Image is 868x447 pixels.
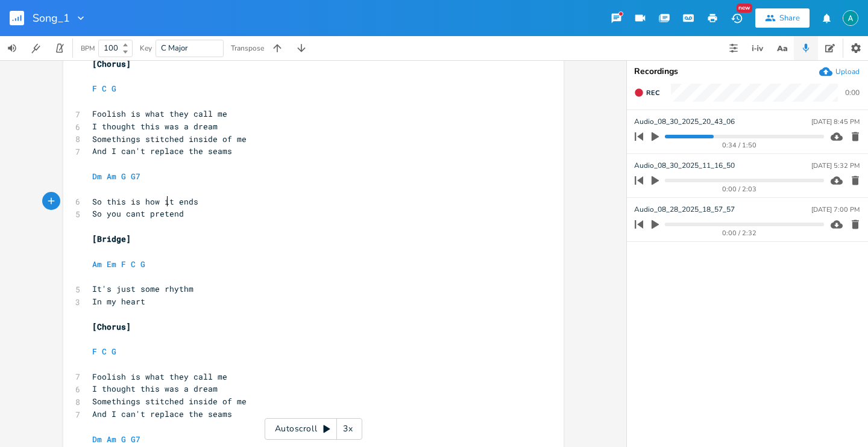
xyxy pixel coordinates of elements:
[655,142,824,149] div: 0:34 / 1:50
[112,83,116,94] span: G
[131,171,140,182] span: G7
[121,171,126,182] span: G
[629,83,664,102] button: Rec
[737,4,752,13] div: New
[81,45,95,52] div: BPM
[835,67,860,76] div: Upload
[811,162,860,169] div: [DATE] 5:32 PM
[655,230,824,236] div: 0:00 / 2:32
[634,67,861,76] div: Recordings
[725,7,749,29] button: New
[337,418,359,440] div: 3x
[92,346,97,357] span: F
[92,434,102,445] span: Dm
[92,396,247,407] span: Somethings stitched inside of me
[92,134,247,144] span: Somethings stitched inside of me
[92,196,198,207] span: So this is how it ends
[92,146,232,156] span: And I can't replace the seams
[107,171,116,182] span: Am
[265,418,362,440] div: Autoscroll
[92,208,184,219] span: So you cant pretend
[107,259,116,270] span: Em
[755,8,810,28] button: Share
[121,259,126,270] span: F
[161,43,188,54] span: C Major
[811,206,860,213] div: [DATE] 7:00 PM
[231,45,264,52] div: Transpose
[92,108,227,119] span: Foolish is what they call me
[92,259,102,270] span: Am
[102,83,107,94] span: C
[845,89,860,96] div: 0:00
[92,408,232,419] span: And I can't replace the seams
[92,321,131,332] span: [Chorus]
[92,371,227,382] span: Foolish is what they call me
[655,186,824,193] div: 0:00 / 2:03
[92,121,218,132] span: I thought this was a dream
[843,10,858,26] img: Alex
[634,204,735,215] span: Audio_08_28_2025_18_57_57
[92,83,97,94] span: F
[92,283,193,294] span: It's just some rhythm
[92,296,145,307] span: In my heart
[779,13,800,23] div: Share
[92,383,218,394] span: I thought this was a dream
[102,346,107,357] span: C
[33,13,70,23] span: Song_1
[819,65,860,78] button: Upload
[811,119,860,125] div: [DATE] 8:45 PM
[140,259,145,270] span: G
[634,116,735,128] span: Audio_08_30_2025_20_43_06
[140,45,152,52] div: Key
[634,160,735,171] span: Audio_08_30_2025_11_16_50
[92,171,102,182] span: Dm
[131,434,140,445] span: G7
[646,88,659,97] span: Rec
[121,434,126,445] span: G
[131,259,136,270] span: C
[112,346,116,357] span: G
[92,233,131,244] span: [Bridge]
[107,434,116,445] span: Am
[92,58,131,69] span: [Chorus]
